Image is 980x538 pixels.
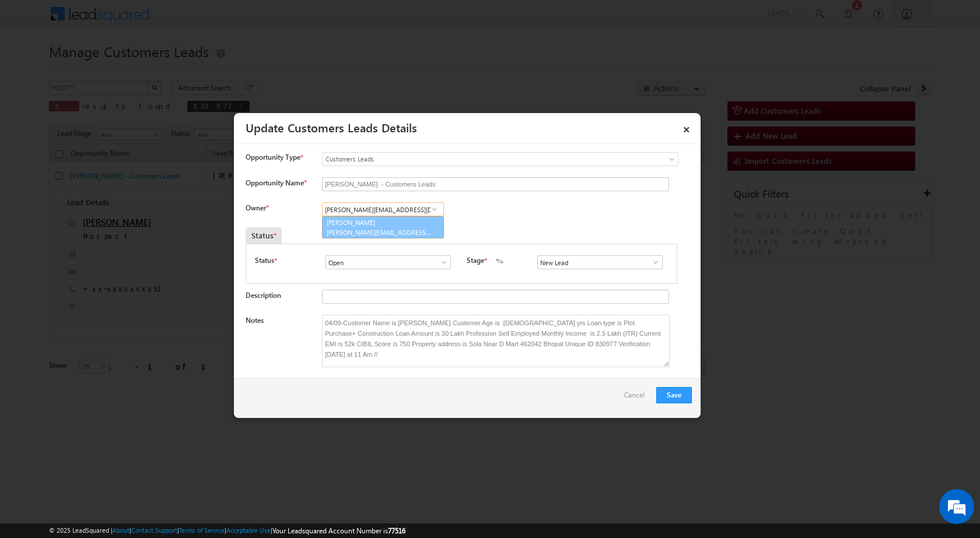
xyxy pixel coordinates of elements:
[323,154,631,164] span: Customers Leads
[61,61,196,76] div: Chat with us now
[113,526,129,534] a: About
[656,387,692,403] button: Save
[433,256,448,268] a: Show All Items
[537,255,663,269] input: Type to Search
[467,255,484,266] label: Stage
[624,387,650,409] a: Cancel
[322,202,444,216] input: Type to Search
[677,117,696,138] a: ×
[322,152,678,166] a: Customers Leads
[159,359,212,375] em: Start Chat
[255,255,274,266] label: Status
[246,227,282,244] div: Status
[246,119,417,135] a: Update Customers Leads Details
[327,228,432,237] span: [PERSON_NAME][EMAIL_ADDRESS][DOMAIN_NAME]
[246,316,264,325] label: Notes
[272,526,405,535] span: Your Leadsquared Account Number is
[325,255,451,269] input: Type to Search
[246,152,300,163] span: Opportunity Type
[226,526,271,534] a: Acceptable Use
[246,178,306,187] label: Opportunity Name
[49,525,405,536] span: © 2025 LeadSquared | | | | |
[191,6,219,34] div: Minimize live chat window
[645,256,660,268] a: Show All Items
[20,61,49,76] img: d_60004797649_company_0_60004797649
[388,526,405,535] span: 77516
[427,203,442,215] a: Show All Items
[15,108,213,349] textarea: Type your message and hit 'Enter'
[322,216,444,238] a: [PERSON_NAME]
[179,526,225,534] a: Terms of Service
[131,526,177,534] a: Contact Support
[246,203,268,212] label: Owner
[246,291,281,300] label: Description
